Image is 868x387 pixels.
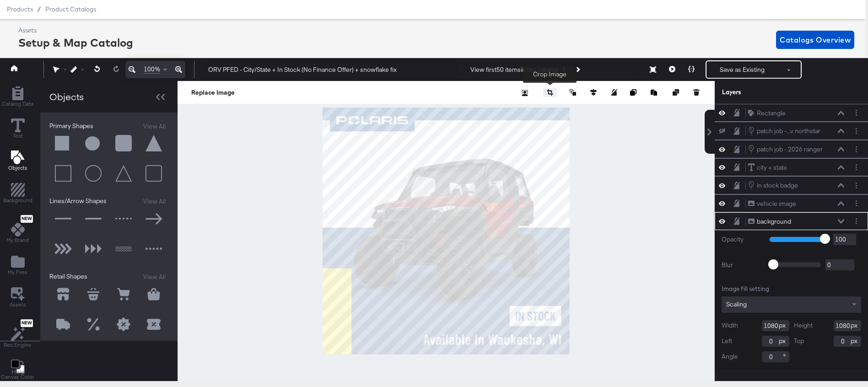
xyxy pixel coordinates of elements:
[140,122,168,131] button: View All
[140,197,168,206] button: View All
[722,285,861,293] div: Image fill setting
[794,321,813,330] label: Height
[1,213,34,247] button: NewMy Brand
[722,352,738,361] label: Angle
[1,373,34,381] span: Canvas Color
[852,108,861,118] button: Layer Options
[2,100,33,107] span: Catalog Data
[3,197,32,204] span: Background
[470,65,558,74] div: View first 50 items in the catalog
[748,199,797,209] button: vehicle image
[18,26,133,35] div: Assets
[748,108,786,118] button: Rectangle
[722,337,732,345] label: Left
[10,301,26,308] span: Assets
[722,321,738,330] label: Width
[191,88,235,97] button: Replace Image
[5,364,31,381] button: Help
[852,162,861,172] button: Layer Options
[852,145,861,154] button: Layer Options
[630,88,639,97] button: Copy image
[722,261,763,269] label: Blur
[49,90,84,103] div: Objects
[852,181,861,190] button: Layer Options
[6,236,29,244] span: My Brand
[8,269,27,276] span: My Files
[21,320,33,326] span: New
[748,163,787,172] button: city + state
[757,127,820,135] div: patch job -...v northstar
[706,61,778,78] button: Save as Existing
[852,216,861,226] button: Layer Options
[757,181,798,190] div: in stock badge
[522,90,528,96] svg: Remove background
[140,272,168,282] button: View All
[571,61,584,78] button: Next Product
[45,5,96,13] a: Product Catalogs
[776,31,854,49] button: Catalogs Overview
[726,300,747,308] span: Scaling
[4,341,32,349] span: Rec Engine
[852,126,861,136] button: Layer Options
[2,253,33,279] button: Add Files
[651,89,657,96] svg: Paste image
[18,35,133,50] div: Setup & Map Catalog
[4,285,32,311] button: Assets
[49,272,87,280] span: Retail Shapes
[748,126,821,136] button: patch job -...v northstar
[748,217,792,226] button: background
[780,33,851,46] span: Catalogs Overview
[722,88,815,97] div: Layers
[49,122,93,130] span: Primary Shapes
[49,197,107,205] span: Lines/Arrow Shapes
[5,117,30,143] button: Text
[794,337,804,345] label: Top
[11,368,25,376] a: Help
[757,217,791,226] div: background
[33,5,45,13] span: /
[748,180,798,190] button: in stock badge
[21,216,33,222] span: New
[7,5,33,13] span: Products
[722,235,763,244] label: Opacity
[757,145,823,154] div: patch job - 2026 ranger
[144,65,160,74] span: 100%
[757,109,786,118] div: Rectangle
[852,199,861,208] button: Layer Options
[757,199,796,208] div: vehicle image
[748,144,823,154] button: patch job - 2026 ranger
[3,149,33,175] button: Add Text
[651,88,660,97] button: Paste image
[8,164,27,172] span: Objects
[757,163,787,172] div: city + state
[630,89,636,96] svg: Copy image
[13,132,23,140] span: Text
